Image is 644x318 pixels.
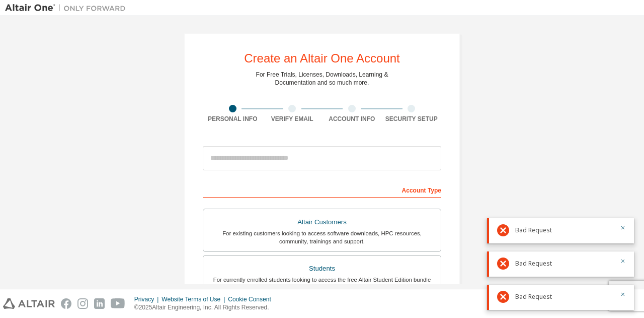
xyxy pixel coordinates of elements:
span: Bad Request [515,226,552,234]
span: Bad Request [515,293,552,301]
div: For existing customers looking to access software downloads, HPC resources, community, trainings ... [209,229,435,245]
div: Website Terms of Use [162,295,228,303]
img: facebook.svg [61,298,71,309]
div: Cookie Consent [228,295,277,303]
div: For currently enrolled students looking to access the free Altair Student Edition bundle and all ... [209,276,435,292]
p: © 2025 Altair Engineering, Inc. All Rights Reserved. [134,303,277,312]
img: linkedin.svg [94,298,105,309]
img: instagram.svg [77,298,88,309]
img: youtube.svg [111,298,125,309]
img: altair_logo.svg [3,298,55,309]
div: Privacy [134,295,162,303]
div: Account Type [203,181,441,198]
div: For Free Trials, Licenses, Downloads, Learning & Documentation and so much more. [256,71,388,87]
div: Security Setup [382,115,442,123]
div: Account Info [322,115,382,123]
div: Students [209,262,435,276]
div: Altair Customers [209,215,435,229]
div: Create an Altair One Account [244,52,400,65]
div: Personal Info [203,115,263,123]
img: Altair One [5,3,131,13]
div: Verify Email [263,115,323,123]
span: Bad Request [515,260,552,268]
